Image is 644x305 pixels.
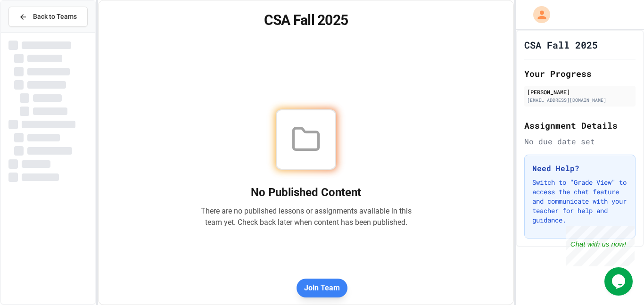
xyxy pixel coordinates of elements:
[566,226,635,266] iframe: chat widget
[33,12,77,22] span: Back to Teams
[200,206,412,228] p: There are no published lessons or assignments available in this team yet. Check back later when c...
[527,97,633,104] div: [EMAIL_ADDRESS][DOMAIN_NAME]
[8,7,88,27] button: Back to Teams
[532,178,627,225] p: Switch to "Grade View" to access the chat feature and communicate with your teacher for help and ...
[527,88,633,96] div: [PERSON_NAME]
[532,163,627,174] h3: Need Help?
[297,279,347,297] button: Join Team
[604,267,635,296] iframe: chat widget
[200,185,412,200] h2: No Published Content
[524,67,636,80] h2: Your Progress
[524,136,636,147] div: No due date set
[523,4,553,25] div: My Account
[524,38,598,51] h1: CSA Fall 2025
[524,119,636,132] h2: Assignment Details
[110,12,503,29] h1: CSA Fall 2025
